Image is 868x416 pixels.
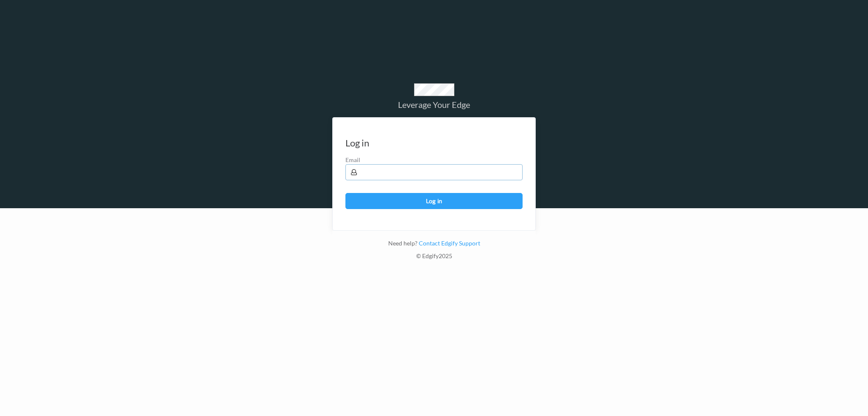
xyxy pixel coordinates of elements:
[345,156,523,164] label: Email
[345,139,369,147] div: Log in
[332,252,536,264] div: © Edgify 2025
[417,240,480,247] a: Contact Edgify Support
[332,100,536,109] div: Leverage Your Edge
[345,193,523,209] button: Log in
[332,239,536,252] div: Need help?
